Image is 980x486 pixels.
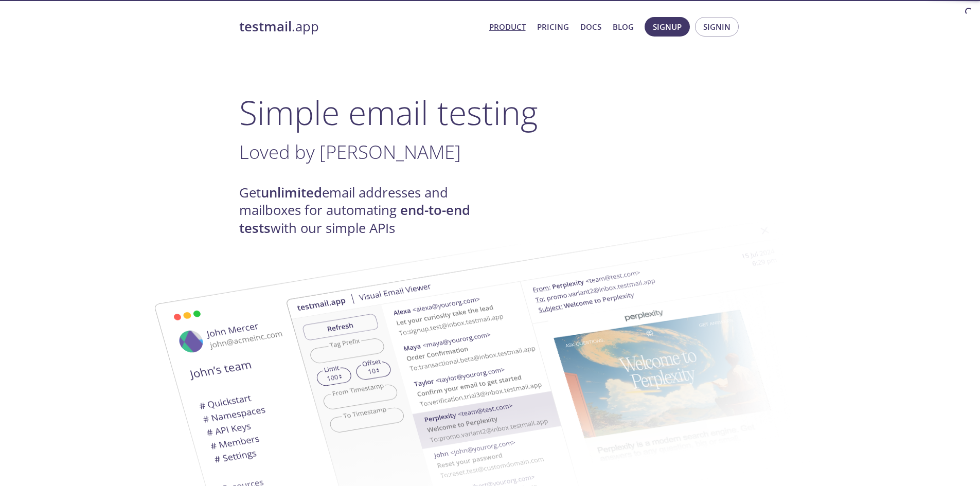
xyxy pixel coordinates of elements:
span: Signin [703,20,730,33]
button: Signup [645,17,690,37]
span: Signup [653,20,682,33]
a: Blog [613,20,634,33]
h1: Simple email testing [239,93,741,132]
a: Pricing [537,20,569,33]
a: Product [489,20,526,33]
strong: end-to-end tests [239,201,470,237]
button: Signin [695,17,739,37]
h4: Get email addresses and mailboxes for automating with our simple APIs [239,184,490,237]
strong: testmail [239,17,292,35]
a: testmail.app [239,18,481,35]
a: Docs [580,20,601,33]
span: Loved by [PERSON_NAME] [239,139,461,165]
strong: unlimited [261,184,322,202]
